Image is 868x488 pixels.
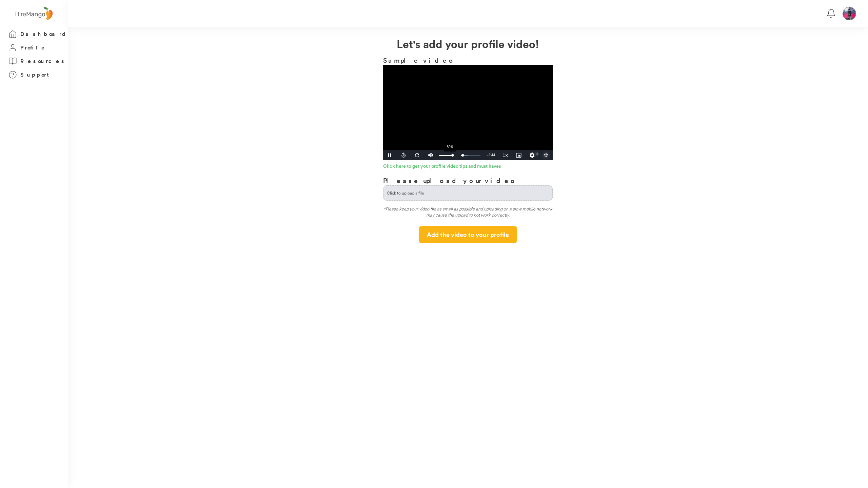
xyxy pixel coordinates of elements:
button: Add the video to your profile [419,226,517,243]
div: Video Player [383,65,553,160]
h3: Profile [20,43,47,52]
h3: Dashboard [20,30,68,38]
h3: Resources [20,57,66,65]
img: Vector [859,14,861,14]
h3: Please upload your video [383,176,517,185]
div: *Please keep your video file as small as possible and uploading on a slow mobile network may caus... [383,206,553,221]
img: logo%20-%20hiremango%20gray.png [13,6,55,22]
a: Click here to get your profile video tips and must haves [383,164,553,170]
span: 2:44 [489,153,495,157]
div: Volume Level [439,155,453,156]
img: 1752987787519 [843,7,856,20]
span: - [487,153,488,157]
h3: Support [20,70,52,79]
div: Quality Levels [526,150,539,160]
div: Progress Bar [461,155,480,156]
h2: Let's add your profile video! [68,36,868,52]
h3: Sample video [383,55,553,65]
